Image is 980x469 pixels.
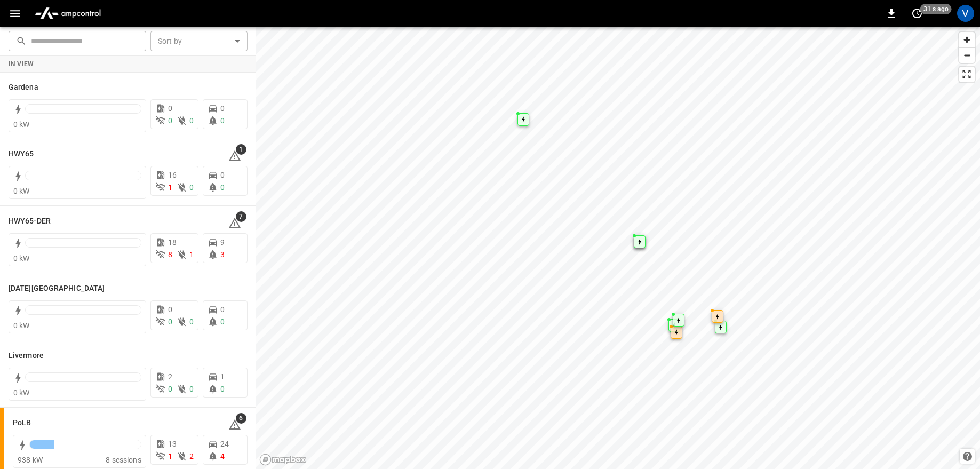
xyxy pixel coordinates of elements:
div: Map marker [634,235,646,248]
span: 2 [168,372,172,381]
h6: Livermore [9,350,44,362]
span: 0 kW [13,187,30,195]
span: 0 [168,104,172,113]
span: 13 [168,440,177,448]
div: Map marker [668,319,680,332]
span: 0 [220,183,225,192]
span: 4 [220,452,225,460]
a: Mapbox homepage [259,454,306,466]
span: 0 [220,385,225,393]
span: 8 [168,250,172,259]
span: 938 kW [18,456,43,464]
span: 7 [236,211,246,222]
span: 0 [189,116,194,125]
div: Map marker [715,321,727,333]
span: 0 [168,385,172,393]
span: 0 [189,317,194,326]
h6: HWY65 [9,148,34,160]
span: 31 s ago [920,4,952,14]
img: ampcontrol.io logo [30,3,105,23]
h6: PoLB [13,417,31,429]
span: 9 [220,238,225,247]
span: 24 [220,440,229,448]
button: Zoom in [959,32,975,47]
span: 0 [220,171,225,179]
span: 18 [168,238,177,247]
span: 6 [236,413,246,424]
span: 0 kW [13,321,30,330]
h6: Karma Center [9,283,105,295]
span: 1 [168,183,172,192]
div: Map marker [712,310,723,323]
span: 8 sessions [106,456,141,464]
span: 0 kW [13,254,30,263]
h6: HWY65-DER [9,216,51,227]
div: Map marker [671,326,682,339]
span: 0 [220,116,225,125]
span: 0 kW [13,120,30,129]
div: profile-icon [957,5,974,22]
span: 0 [220,104,225,113]
span: 1 [220,372,225,381]
span: 0 [220,317,225,326]
span: 0 [168,116,172,125]
span: 16 [168,171,177,179]
div: Map marker [517,113,529,126]
span: 0 [168,317,172,326]
h6: Gardena [9,82,38,93]
span: 0 [168,305,172,314]
div: Map marker [673,314,684,327]
span: 0 [189,385,194,393]
span: 1 [236,144,246,155]
span: 0 [189,183,194,192]
span: 1 [168,452,172,460]
strong: In View [9,60,34,68]
span: 1 [189,250,194,259]
span: 0 [220,305,225,314]
span: 2 [189,452,194,460]
button: Zoom out [959,47,975,63]
span: 0 kW [13,388,30,397]
span: Zoom out [959,48,975,63]
button: set refresh interval [909,5,926,22]
span: 3 [220,250,225,259]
